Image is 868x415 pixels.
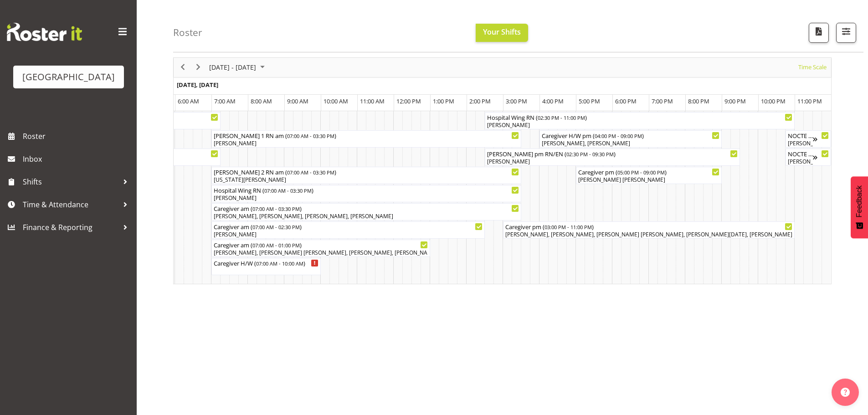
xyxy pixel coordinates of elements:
[214,185,519,195] div: Hospital Wing RN ( )
[841,388,850,397] img: help-xxl-2.png
[208,61,257,73] span: [DATE] - [DATE]
[544,223,592,231] span: 03:00 PM - 11:00 PM
[22,70,115,84] div: [GEOGRAPHIC_DATA]
[487,113,792,122] div: Hospital Wing RN ( )
[214,97,236,105] span: 7:00 AM
[542,139,719,148] div: [PERSON_NAME], [PERSON_NAME]
[576,167,722,184] div: Caregiver pm Begin From Sunday, October 19, 2025 at 5:00:00 PM GMT+13:00 Ends At Sunday, October ...
[287,169,334,176] span: 07:00 AM - 03:30 PM
[214,131,519,140] div: [PERSON_NAME] 1 RN am ( )
[252,241,300,249] span: 07:00 AM - 01:00 PM
[505,231,792,239] div: [PERSON_NAME], [PERSON_NAME], [PERSON_NAME] [PERSON_NAME], [PERSON_NAME][DATE], [PERSON_NAME]
[214,212,519,220] div: [PERSON_NAME], [PERSON_NAME], [PERSON_NAME], [PERSON_NAME]
[252,223,300,231] span: 07:00 AM - 02:30 PM
[175,58,190,77] div: previous period
[788,149,813,158] div: NOCTE RN ( )
[211,258,321,275] div: Caregiver H/W Begin From Sunday, October 19, 2025 at 7:00:00 AM GMT+13:00 Ends At Sunday, October...
[324,97,348,105] span: 10:00 AM
[23,152,132,166] span: Inbox
[256,260,303,267] span: 07:00 AM - 10:00 AM
[23,175,118,189] span: Shifts
[476,24,528,42] button: Your Shifts
[503,221,795,239] div: Caregiver pm Begin From Sunday, October 19, 2025 at 3:00:00 PM GMT+13:00 Ends At Sunday, October ...
[214,139,519,148] div: [PERSON_NAME]
[360,97,385,105] span: 11:00 AM
[652,97,673,105] span: 7:00 PM
[211,221,485,239] div: Caregiver am Begin From Sunday, October 19, 2025 at 7:00:00 AM GMT+13:00 Ends At Sunday, October ...
[615,97,637,105] span: 6:00 PM
[287,97,308,105] span: 9:00 AM
[433,97,454,105] span: 1:00 PM
[788,139,813,148] div: [PERSON_NAME], [PERSON_NAME], [PERSON_NAME], [PERSON_NAME]
[211,130,521,148] div: Ressie 1 RN am Begin From Sunday, October 19, 2025 at 7:00:00 AM GMT+13:00 Ends At Sunday, Octobe...
[211,240,430,257] div: Caregiver am Begin From Sunday, October 19, 2025 at 7:00:00 AM GMT+13:00 Ends At Sunday, October ...
[809,23,829,43] button: Download a PDF of the roster according to the set date range.
[855,185,863,217] span: Feedback
[505,222,792,231] div: Caregiver pm ( )
[211,203,521,220] div: Caregiver am Begin From Sunday, October 19, 2025 at 7:00:00 AM GMT+13:00 Ends At Sunday, October ...
[214,249,428,257] div: [PERSON_NAME], [PERSON_NAME] [PERSON_NAME], [PERSON_NAME], [PERSON_NAME], [PERSON_NAME], [PERSON_...
[23,220,118,234] span: Finance & Reporting
[797,61,828,73] button: Time Scale
[214,167,519,176] div: [PERSON_NAME] 2 RN am ( )
[214,194,519,202] div: [PERSON_NAME]
[788,131,813,140] div: NOCTE CG ( )
[23,198,118,211] span: Time & Attendance
[761,97,786,105] span: 10:00 PM
[214,231,483,239] div: [PERSON_NAME]
[578,176,719,184] div: [PERSON_NAME] [PERSON_NAME]
[485,112,795,129] div: Hospital Wing RN Begin From Sunday, October 19, 2025 at 2:30:00 PM GMT+13:00 Ends At Sunday, Octo...
[487,149,738,158] div: [PERSON_NAME] pm RN/EN ( )
[214,240,428,249] div: Caregiver am ( )
[797,61,827,73] span: Time Scale
[797,97,822,105] span: 11:00 PM
[483,27,521,37] span: Your Shifts
[542,131,719,140] div: Caregiver H/W pm ( )
[788,158,813,166] div: [PERSON_NAME]
[214,176,519,184] div: [US_STATE][PERSON_NAME]
[578,167,719,176] div: Caregiver pm ( )
[177,81,218,89] span: [DATE], [DATE]
[786,149,831,166] div: NOCTE RN Begin From Sunday, October 19, 2025 at 10:45:00 PM GMT+13:00 Ends At Monday, October 20,...
[485,149,740,166] div: Ressie pm RN/EN Begin From Sunday, October 19, 2025 at 2:30:00 PM GMT+13:00 Ends At Sunday, Octob...
[178,97,199,105] span: 6:00 AM
[566,150,614,158] span: 02:30 PM - 09:30 PM
[617,169,665,176] span: 05:00 PM - 09:00 PM
[211,167,521,184] div: Ressie 2 RN am Begin From Sunday, October 19, 2025 at 7:00:00 AM GMT+13:00 Ends At Sunday, Octobe...
[539,130,722,148] div: Caregiver H/W pm Begin From Sunday, October 19, 2025 at 4:00:00 PM GMT+13:00 Ends At Sunday, Octo...
[579,97,600,105] span: 5:00 PM
[214,222,483,231] div: Caregiver am ( )
[252,205,300,212] span: 07:00 AM - 03:30 PM
[208,61,269,73] button: October 2025
[173,27,202,38] h4: Roster
[211,185,521,202] div: Hospital Wing RN Begin From Sunday, October 19, 2025 at 7:00:00 AM GMT+13:00 Ends At Sunday, Octo...
[23,129,132,143] span: Roster
[724,97,746,105] span: 9:00 PM
[192,61,205,73] button: Next
[487,121,792,129] div: [PERSON_NAME]
[836,23,856,43] button: Filter Shifts
[688,97,709,105] span: 8:00 PM
[264,187,312,194] span: 07:00 AM - 03:30 PM
[251,97,272,105] span: 8:00 AM
[487,158,738,166] div: [PERSON_NAME]
[506,97,527,105] span: 3:00 PM
[396,97,421,105] span: 12:00 PM
[469,97,491,105] span: 2:00 PM
[177,61,189,73] button: Previous
[214,258,318,267] div: Caregiver H/W ( )
[786,130,831,148] div: NOCTE CG Begin From Sunday, October 19, 2025 at 10:45:00 PM GMT+13:00 Ends At Monday, October 20,...
[190,58,206,77] div: next period
[538,114,585,121] span: 02:30 PM - 11:00 PM
[206,58,270,77] div: October 13 - 19, 2025
[287,132,334,139] span: 07:00 AM - 03:30 PM
[595,132,642,139] span: 04:00 PM - 09:00 PM
[851,176,868,238] button: Feedback - Show survey
[7,23,82,41] img: Rosterit website logo
[542,97,564,105] span: 4:00 PM
[214,204,519,213] div: Caregiver am ( )
[173,57,832,284] div: Timeline Week of October 13, 2025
